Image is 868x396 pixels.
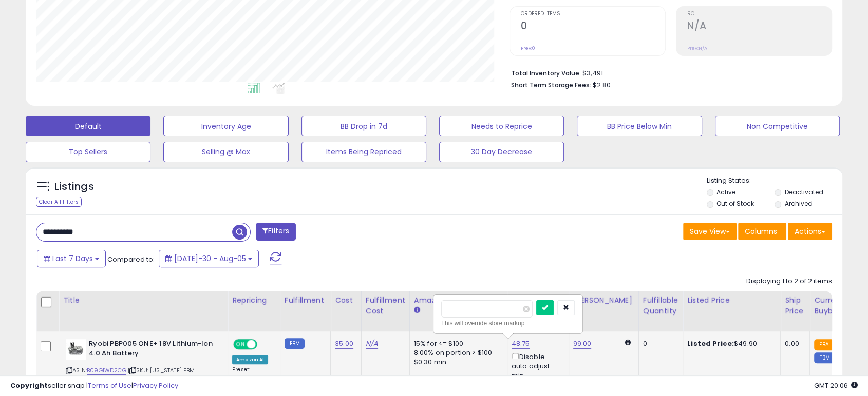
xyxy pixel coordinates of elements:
div: This will override store markup [441,318,575,328]
button: 30 Day Decrease [439,142,564,162]
button: Last 7 Days [37,250,106,267]
div: Disable auto adjust min [512,351,561,381]
strong: Copyright [10,381,48,390]
div: Repricing [232,295,276,306]
div: 15% for <= $100 [414,339,499,348]
span: 2025-08-13 20:06 GMT [814,381,858,390]
label: Archived [785,199,813,208]
span: $2.80 [593,80,611,90]
b: Listed Price: [687,339,734,348]
small: FBA [814,339,833,350]
label: Out of Stock [716,199,754,208]
small: Amazon Fees. [414,306,420,315]
button: Items Being Repriced [301,142,426,162]
b: Ryobi PBP005 ONE+ 18V Lithium-Ion 4.0 Ah Battery [89,339,214,361]
span: Compared to: [107,254,155,264]
span: ON [234,340,247,349]
p: Listing States: [707,176,842,186]
button: Save View [683,223,737,240]
a: N/A [366,339,378,349]
button: Needs to Reprice [439,116,564,136]
div: Clear All Filters [36,197,82,207]
b: Short Term Storage Fees: [511,81,591,89]
h2: N/A [687,20,832,34]
a: 35.00 [335,339,353,349]
h2: 0 [521,20,665,34]
label: Deactivated [785,188,823,196]
span: Ordered Items [521,11,665,17]
li: $3,491 [511,66,824,78]
span: Last 7 Days [52,253,93,264]
div: [PERSON_NAME] [573,295,634,306]
div: Fulfillment Cost [366,295,405,316]
small: FBM [285,338,305,349]
button: [DATE]-30 - Aug-05 [159,250,259,267]
span: [DATE]-30 - Aug-05 [174,253,246,264]
div: 0.00 [785,339,802,348]
button: Default [26,116,150,136]
div: Current Buybox Price [814,295,867,316]
small: Prev: 0 [521,45,535,51]
h5: Listings [54,180,94,194]
div: Listed Price [687,295,776,306]
div: seller snap | | [10,381,178,391]
a: 48.75 [512,339,530,349]
div: Fulfillable Quantity [643,295,678,316]
div: Amazon AI [232,355,268,364]
img: 31O-m-md-PL._SL40_.jpg [66,339,86,360]
span: ROI [687,11,832,17]
span: OFF [256,340,272,349]
button: Non Competitive [715,116,840,136]
small: FBM [814,352,834,363]
button: Actions [788,223,832,240]
div: $49.90 [687,339,772,348]
b: Total Inventory Value: [511,69,581,77]
div: 0 [643,339,675,348]
small: Prev: N/A [687,45,707,51]
div: Displaying 1 to 2 of 2 items [746,276,832,286]
button: BB Drop in 7d [301,116,426,136]
div: $0.30 min [414,358,499,367]
div: Amazon Fees [414,295,503,306]
button: Columns [738,223,786,240]
a: Terms of Use [88,381,131,390]
div: Cost [335,295,357,306]
a: Privacy Policy [133,381,178,390]
button: BB Price Below Min [577,116,702,136]
button: Top Sellers [26,142,150,162]
div: Ship Price [785,295,805,316]
div: Fulfillment [285,295,326,306]
div: Title [63,295,223,306]
button: Filters [256,223,296,241]
button: Inventory Age [163,116,288,136]
div: 8.00% on portion > $100 [414,348,499,358]
label: Active [716,188,735,196]
a: 99.00 [573,339,592,349]
span: Columns [745,226,777,236]
button: Selling @ Max [163,142,288,162]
